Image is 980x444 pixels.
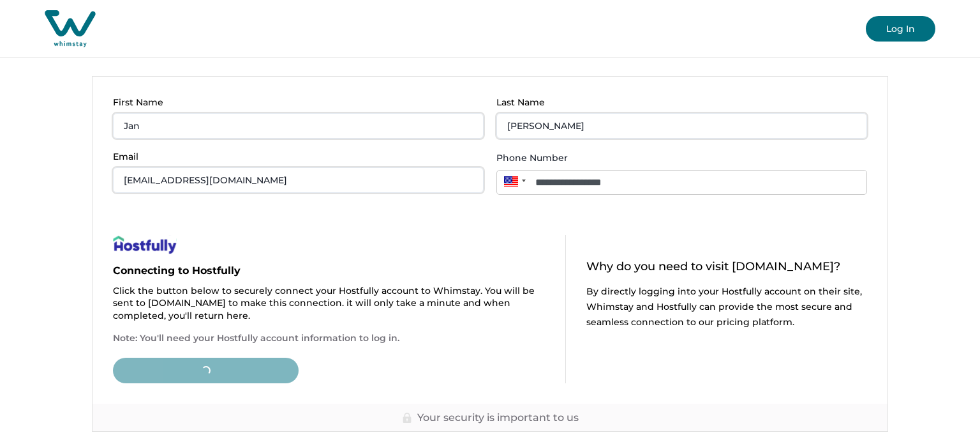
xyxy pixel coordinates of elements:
[113,264,545,277] p: Connecting to Hostfully
[113,235,177,254] img: help-page-image
[45,10,96,47] img: Whimstay Host
[496,151,859,165] label: Phone Number
[496,170,530,192] div: United States: + 1
[113,167,484,193] input: Enter email
[496,113,867,139] input: Enter last name
[113,285,545,323] p: Click the button below to securely connect your Hostfully account to Whimstay. You will be sent t...
[496,97,859,108] p: Last Name
[417,411,579,424] p: Your security is important to us
[586,261,867,273] p: Why do you need to visit [DOMAIN_NAME]?
[113,113,484,139] input: Enter first name
[866,16,935,42] button: Log In
[113,332,545,345] p: Note: You'll need your Hostfully account information to log in.
[586,284,867,330] p: By directly logging into your Hostfully account on their site, Whimstay and Hostfully can provide...
[113,97,476,108] p: First Name
[113,151,476,162] p: Email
